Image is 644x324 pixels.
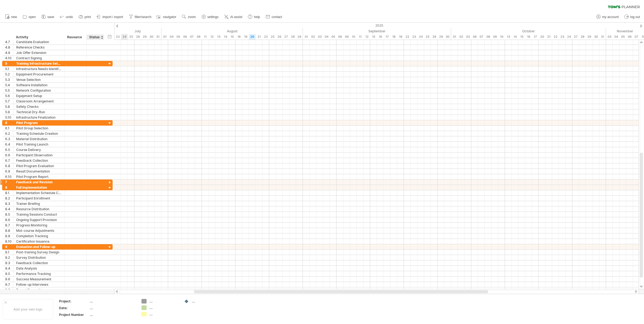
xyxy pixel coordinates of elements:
a: filter/search [127,13,153,20]
div: 8.6 [5,217,13,222]
div: Safety Checks [16,104,62,109]
div: Certification Issuance. [16,239,62,244]
div: Friday, 25 July 2025 [128,34,134,40]
div: Activity [16,35,61,40]
div: Pilot Training Launch [16,142,62,147]
div: Friday, 10 October 2025 [498,34,505,40]
div: 8.4 [5,206,13,212]
div: 6.4 [5,142,13,147]
div: Thursday, 24 July 2025 [121,34,128,40]
div: Network Configuration [16,88,62,93]
div: Friday, 5 September 2025 [330,34,337,40]
div: Report Generation [16,287,62,292]
div: Monday, 6 October 2025 [471,34,478,40]
div: Thursday, 7 August 2025 [188,34,195,40]
div: 4.9 [5,50,13,55]
a: navigator [156,13,178,20]
div: Monday, 3 November 2025 [606,34,613,40]
div: Date: [59,306,89,310]
div: 5.10 [5,115,13,120]
div: 8.9 [5,233,13,239]
div: September 2025 [303,28,451,34]
div: Implementation Schedule Creation [16,190,62,195]
div: Performance Tracking [16,271,62,276]
div: .... [149,312,179,316]
span: my account [602,15,619,19]
div: Full Implementation [16,185,62,190]
div: Friday, 17 October 2025 [532,34,539,40]
span: AI assist [230,15,242,19]
div: Friday, 22 August 2025 [262,34,269,40]
a: import / export [95,13,125,20]
div: Result Documentation [16,169,62,174]
span: log out [630,15,640,19]
div: Friday, 7 November 2025 [633,34,640,40]
span: save [47,15,54,19]
div: 8.10 [5,239,13,244]
div: Tuesday, 26 August 2025 [276,34,283,40]
div: Technical Dry-Run [16,109,62,115]
div: Feedback and Revision [16,180,62,185]
div: Wednesday, 17 September 2025 [384,34,390,40]
div: Wednesday, 13 August 2025 [215,34,222,40]
div: Monday, 11 August 2025 [202,34,209,40]
div: Tuesday, 9 September 2025 [343,34,350,40]
span: navigator [163,15,176,19]
div: Thursday, 18 September 2025 [390,34,397,40]
span: zoom [188,15,196,19]
a: open [21,13,37,20]
div: .... [149,299,179,304]
div: Thursday, 11 September 2025 [357,34,363,40]
div: Training Infrastructure Setup [16,61,62,66]
div: Monday, 8 September 2025 [337,34,343,40]
div: Wednesday, 15 October 2025 [518,34,525,40]
div: 9.4 [5,266,13,271]
div: Wednesday, 10 September 2025 [350,34,357,40]
div: Equipment Setup [16,93,62,98]
div: 5.6 [5,93,13,98]
div: Thursday, 16 October 2025 [525,34,532,40]
div: Wednesday, 3 September 2025 [316,34,323,40]
div: Course Delivery [16,147,62,152]
div: Trainer Briefing [16,201,62,206]
div: Wednesday, 27 August 2025 [283,34,289,40]
div: Success Measurement [16,277,62,282]
div: Thursday, 4 September 2025 [323,34,330,40]
div: Tuesday, 5 August 2025 [175,34,182,40]
span: undo [66,15,73,19]
div: Wednesday, 5 November 2025 [619,34,626,40]
div: Friday, 31 October 2025 [599,34,606,40]
div: Tuesday, 2 September 2025 [310,34,316,40]
div: Pilot Group Selection [16,126,62,131]
div: 9 [5,244,13,249]
div: 5.1 [5,66,13,71]
div: August 2025 [161,28,303,34]
div: 8.1 [5,190,13,195]
div: Pilot Program [16,120,62,125]
div: .... [149,305,179,310]
div: Equipment Procurement [16,72,62,77]
div: Monday, 4 August 2025 [168,34,175,40]
div: Friday, 29 August 2025 [296,34,303,40]
div: Job Offer Extension [16,50,62,55]
span: settings [207,15,219,19]
div: Thursday, 14 August 2025 [222,34,229,40]
div: 6.7 [5,158,13,163]
div: Thursday, 23 October 2025 [559,34,566,40]
div: Thursday, 25 September 2025 [424,34,431,40]
a: help [247,13,262,20]
div: Monday, 18 August 2025 [236,34,242,40]
div: 8.7 [5,223,13,228]
div: 9.6 [5,277,13,282]
div: Tuesday, 4 November 2025 [613,34,619,40]
div: 5 [5,61,13,66]
div: Survey Distribution [16,255,62,260]
div: Wednesday, 8 October 2025 [485,34,491,40]
div: Progress Monitoring [16,223,62,228]
div: 5.9 [5,109,13,115]
div: Friday, 8 August 2025 [195,34,202,40]
div: Monday, 13 October 2025 [505,34,512,40]
div: Venue Selection [16,77,62,82]
div: Friday, 24 October 2025 [566,34,572,40]
div: Infrastructure Needs Identification [16,66,62,71]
